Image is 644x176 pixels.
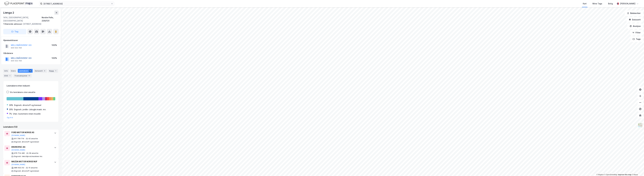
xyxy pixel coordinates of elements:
div: Engrosh. drivstoff og brensel [14,170,39,172]
button: Bokmerker [625,11,643,16]
button: Analyse [627,23,643,29]
button: Og 6 til [7,117,13,119]
div: Kart [583,2,587,5]
div: 39% [9,104,13,107]
div: Eiere [10,69,17,73]
div: Bolig [608,2,613,5]
div: 15 ansatte [29,167,38,169]
div: [PERSON_NAME] [620,2,635,5]
button: [DOMAIN_NAME] [11,149,25,151]
div: 39 ansatte [29,152,38,154]
div: Hjemmelshaver [3,39,58,42]
button: Tags [630,36,643,42]
button: Filter [630,30,643,35]
div: Datasett [34,69,47,73]
div: 42 ansatte [29,138,38,140]
div: Engrosh. tekstilprod.maskiner mv. [14,155,43,158]
div: Vis leietakere uten ansatte [10,91,35,94]
div: 100% [52,44,57,47]
div: 911 756 714 [14,138,24,140]
span: Tilhørende adresser: [3,23,23,25]
div: 1 [8,74,11,77]
div: 7% [9,112,12,115]
div: Nordre Follo, 239/131 [42,16,59,22]
div: Transaksjoner [13,74,32,78]
div: Leietakere (12) [3,125,59,129]
a: OpenStreetMap [604,174,617,176]
div: Engrosh. jordbr.-/skogbr.mask. mv. [14,108,46,111]
div: Bygg [48,69,58,73]
div: 935 543 746 [11,47,22,49]
button: Datasett [627,17,643,22]
button: Tag [3,29,26,34]
div: Gårdeiere [3,52,58,55]
a: Mapbox [596,174,604,176]
button: [DOMAIN_NAME] [11,163,25,166]
div: 12 [29,69,32,72]
div: Utøv. kunstnere innen musikk [13,112,41,115]
div: Engrosh. drivstoff og brensel [14,141,39,143]
div: 17 [28,74,31,77]
div: ESG [3,74,12,78]
div: Info [3,69,9,73]
div: 1414, [GEOGRAPHIC_DATA], [GEOGRAPHIC_DATA] [3,16,42,22]
input: Søk på adresse, matrikkel, gårdeiere, leietakere eller personer [42,2,111,6]
div: 935 543 746 [11,60,22,62]
div: Leietakere [18,69,33,73]
div: Lienga 2 [3,11,15,15]
div: [STREET_ADDRESS] [3,22,56,26]
div: 986 632 212 [14,167,24,169]
img: Z [638,123,643,128]
div: Mine Tags [593,2,602,5]
iframe: Chat Widget [631,163,644,176]
div: ENVIROPAC AS [11,145,51,149]
div: MAZDA MOTOR NORGE NUF [11,160,51,163]
div: 35% [9,108,13,111]
img: logo.f888ab2527a4732fd821a326f86c7f29.svg [4,1,33,6]
div: 1 [54,69,57,72]
div: 100% [52,57,57,60]
a: Improve this map [618,174,631,176]
div: 5 [43,69,46,72]
div: FORD MOTOR NORGE AS [11,131,51,134]
div: Leietakere etter industri [7,84,55,87]
div: Engrosh. drivstoff og brensel [14,104,41,107]
div: 976 714 482 [14,152,25,154]
button: [DOMAIN_NAME] [11,134,25,136]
